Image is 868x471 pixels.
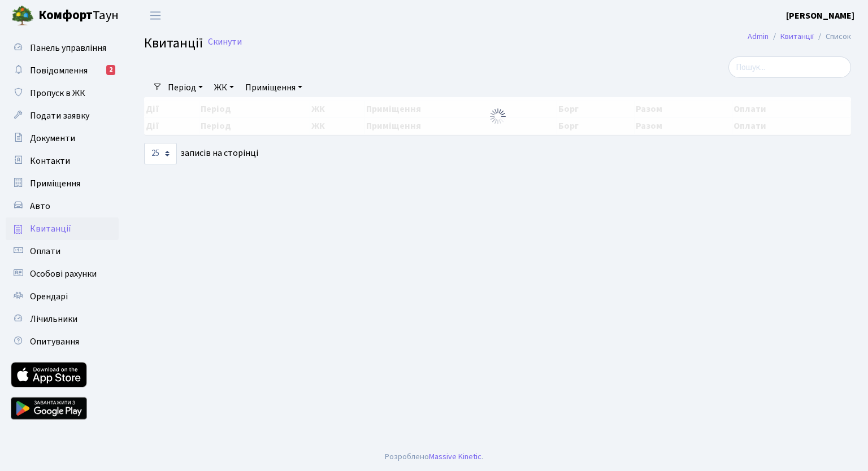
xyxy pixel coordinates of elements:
a: Лічильники [6,308,119,330]
button: Переключити навігацію [141,6,170,25]
span: Лічильники [30,313,77,325]
img: Обробка... [489,107,507,125]
a: Квитанції [780,30,814,42]
a: Пропуск в ЖК [6,82,119,104]
input: Пошук... [728,56,851,78]
span: Документи [30,132,75,145]
li: Список [814,30,851,43]
a: Контакти [6,150,119,172]
a: Оплати [6,240,119,263]
select: записів на сторінці [144,143,177,164]
a: Повідомлення2 [6,59,119,82]
span: Особові рахунки [30,268,97,280]
a: Орендарі [6,285,119,308]
a: Massive Kinetic [429,451,481,463]
div: Розроблено . [385,451,483,463]
span: Таун [38,6,119,25]
span: Панель управління [30,42,106,54]
span: Орендарі [30,290,68,303]
b: [PERSON_NAME] [786,10,854,22]
span: Опитування [30,335,79,348]
div: 2 [106,65,115,75]
label: записів на сторінці [144,143,258,164]
a: Опитування [6,330,119,353]
a: Приміщення [6,172,119,195]
img: logo.png [11,5,34,27]
a: Особові рахунки [6,263,119,285]
span: Подати заявку [30,110,89,122]
span: Контакти [30,155,70,167]
a: Приміщення [241,78,307,97]
a: Авто [6,195,119,217]
a: Панель управління [6,37,119,59]
nav: breadcrumb [731,25,868,49]
a: [PERSON_NAME] [786,9,854,23]
span: Квитанції [30,223,71,235]
a: Документи [6,127,119,150]
b: Комфорт [38,6,93,24]
span: Квитанції [144,33,203,53]
span: Приміщення [30,177,80,190]
a: Період [163,78,207,97]
span: Авто [30,200,50,212]
span: Повідомлення [30,64,88,77]
a: Admin [748,30,769,42]
a: Подати заявку [6,104,119,127]
a: Квитанції [6,217,119,240]
a: ЖК [210,78,238,97]
span: Оплати [30,245,60,258]
span: Пропуск в ЖК [30,87,85,99]
a: Скинути [208,37,242,47]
